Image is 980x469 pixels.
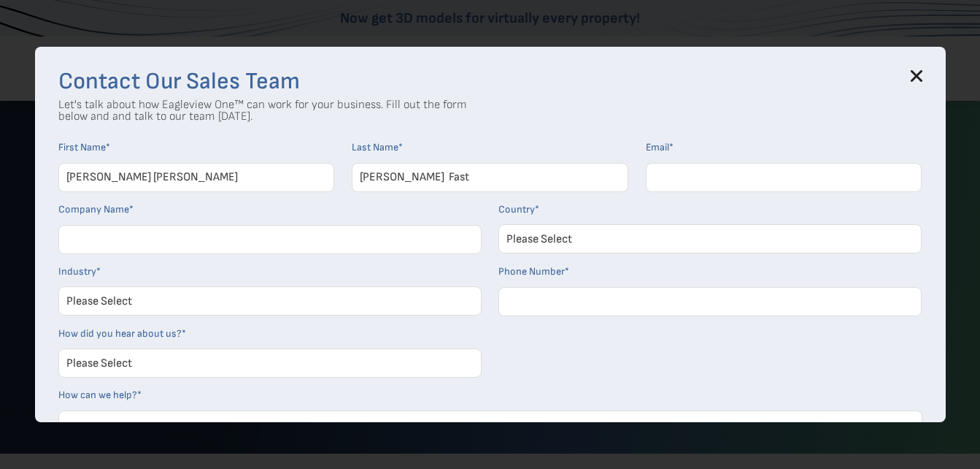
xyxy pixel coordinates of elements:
h3: Contact Our Sales Team [58,70,922,94]
span: Last Name [352,141,398,153]
span: Company Name [58,203,129,216]
span: Phone Number [498,265,565,278]
span: How can we help? [58,389,137,401]
span: Country [498,203,535,216]
span: Industry [58,265,96,278]
span: Email [646,141,669,153]
span: First Name [58,141,106,153]
p: Let's talk about how Eagleview One™ can work for your business. Fill out the form below and and t... [58,99,467,123]
span: How did you hear about us? [58,327,182,340]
